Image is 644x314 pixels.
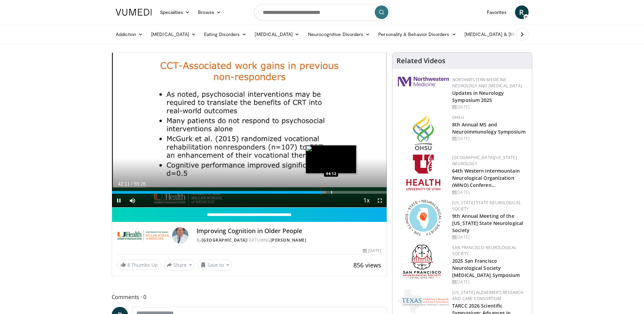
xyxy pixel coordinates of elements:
[363,248,381,254] div: [DATE]
[251,28,303,41] a: [MEDICAL_DATA]
[398,77,449,86] img: 2a462fb6-9365-492a-ac79-3166a6f924d8.png.150x105_q85_autocrop_double_scale_upscale_version-0.2.jpg
[374,28,460,41] a: Personality & Behavior Disorders
[452,258,520,278] a: 2025 San Francisco Neurological Society [MEDICAL_DATA] Symposium
[452,213,523,233] a: 9th Annual Meeting of the [US_STATE] State Neurological Society
[200,28,251,41] a: Eating Disorders
[304,28,374,41] a: Neurocognitive Disorders
[197,237,381,243] div: By FEATURING
[406,155,440,190] img: f6362829-b0a3-407d-a044-59546adfd345.png.150x105_q85_autocrop_double_scale_upscale_version-0.2.png
[117,260,161,270] a: 8 Thumbs Up
[452,90,504,103] a: Updates in Neurology Symposium 2025
[452,155,517,167] a: [GEOGRAPHIC_DATA][US_STATE] Neurology
[353,261,381,269] span: 856 views
[306,145,356,174] img: image.jpeg
[413,115,434,150] img: da959c7f-65a6-4fcf-a939-c8c702e0a770.png.150x105_q85_autocrop_double_scale_upscale_version-0.2.png
[202,237,247,243] a: [GEOGRAPHIC_DATA]
[197,227,381,235] h4: Improving Cognition in Older People
[452,200,521,212] a: [US_STATE] State Neurological Society
[452,136,527,142] div: [DATE]
[112,293,387,301] span: Comments 0
[164,260,195,271] button: Share
[116,9,152,16] img: VuMedi Logo
[118,181,130,187] span: 42:11
[254,4,390,20] input: Search topics, interventions
[198,260,232,271] button: Save to
[405,200,441,235] img: 71a8b48c-8850-4916-bbdd-e2f3ccf11ef9.png.150x105_q85_autocrop_double_scale_upscale_version-0.2.png
[134,181,146,187] span: 55:26
[194,5,225,19] a: Browse
[460,28,557,41] a: [MEDICAL_DATA] & [MEDICAL_DATA]
[452,189,527,195] div: [DATE]
[172,227,188,244] img: Avatar
[156,5,194,19] a: Specialties
[452,290,523,301] a: [US_STATE] Alzheimer’s Research and Care Consortium
[271,237,307,243] a: [PERSON_NAME]
[452,115,464,120] a: OHSU
[112,28,147,41] a: Addiction
[127,262,130,268] span: 8
[452,245,516,257] a: San Francisco Neurological Society
[452,104,527,110] div: [DATE]
[403,245,444,280] img: ad8adf1f-d405-434e-aebe-ebf7635c9b5d.png.150x105_q85_autocrop_double_scale_upscale_version-0.2.png
[360,194,373,207] button: Playback Rate
[112,191,387,194] div: Progress Bar
[452,168,520,188] a: 64th Western Intermountain Neurological Organization (WINO) Conferen…
[131,181,133,187] span: /
[452,234,527,240] div: [DATE]
[398,290,449,313] img: c78a2266-bcdd-4805-b1c2-ade407285ecb.png.150x105_q85_autocrop_double_scale_upscale_version-0.2.png
[452,279,527,285] div: [DATE]
[373,194,387,207] button: Fullscreen
[452,77,522,89] a: Northwestern Medicine Neurology and [MEDICAL_DATA]
[147,28,200,41] a: [MEDICAL_DATA]
[126,194,139,207] button: Mute
[515,5,529,19] a: R
[483,5,511,19] a: Favorites
[112,194,126,207] button: Pause
[397,57,445,65] h4: Related Videos
[452,121,526,135] a: 8th Annual MS and Neuroimmunology Symposium
[117,227,169,244] img: University of Miami
[112,53,387,208] video-js: Video Player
